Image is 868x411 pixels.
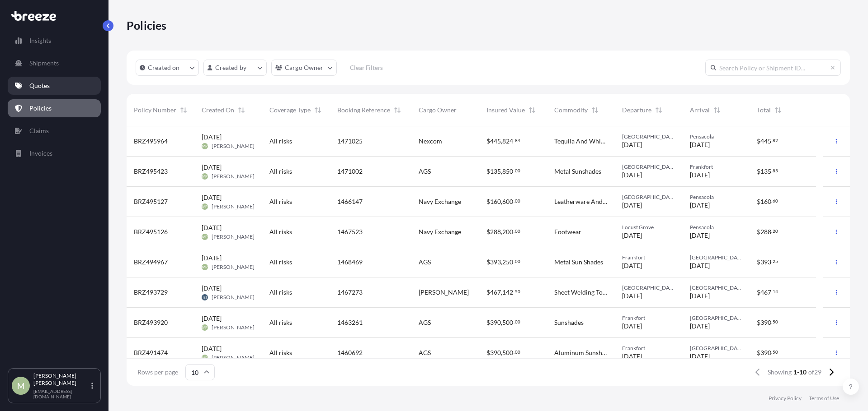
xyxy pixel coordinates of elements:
[773,139,778,142] span: 82
[690,291,710,300] span: [DATE]
[502,319,513,326] span: 500
[212,263,255,271] span: [PERSON_NAME]
[29,36,51,45] p: Insights
[212,233,255,240] span: [PERSON_NAME]
[757,138,760,144] span: $
[773,290,778,293] span: 14
[312,105,323,115] button: Sort
[419,197,461,206] span: Navy Exchange
[773,351,778,354] span: 50
[17,381,25,390] span: M
[202,323,208,332] span: MP
[486,168,490,175] span: $
[490,229,501,235] span: 288
[515,260,520,263] span: 00
[202,284,222,293] span: [DATE]
[690,133,742,140] span: Pensacola
[29,126,49,135] p: Claims
[760,168,771,175] span: 135
[8,77,101,95] a: Quotes
[757,259,760,265] span: $
[502,138,513,144] span: 824
[490,199,501,205] span: 160
[771,320,772,323] span: .
[622,352,642,361] span: [DATE]
[622,314,675,322] span: Frankfort
[212,173,255,180] span: [PERSON_NAME]
[514,230,514,233] span: .
[622,291,642,300] span: [DATE]
[337,258,363,267] span: 1468469
[419,258,431,267] span: AGS
[501,350,502,356] span: ,
[134,167,168,176] span: BRZ495423
[202,263,208,272] span: MP
[337,197,363,206] span: 1466147
[554,227,581,236] span: Footwear
[622,261,642,270] span: [DATE]
[757,319,760,326] span: $
[554,137,608,146] span: Tequila And Whiskey
[134,197,168,206] span: BRZ495127
[202,163,222,172] span: [DATE]
[212,294,255,301] span: [PERSON_NAME]
[515,139,520,142] span: 84
[8,144,101,162] a: Invoices
[490,319,501,326] span: 390
[486,229,490,235] span: $
[29,104,52,113] p: Policies
[501,199,502,205] span: ,
[757,168,760,175] span: $
[490,168,501,175] span: 135
[760,259,771,265] span: 393
[137,368,178,377] span: Rows per page
[760,199,771,205] span: 160
[554,258,603,267] span: Metal Sun Shades
[212,203,255,210] span: [PERSON_NAME]
[29,81,50,90] p: Quotes
[515,230,520,233] span: 00
[486,259,490,265] span: $
[690,284,742,291] span: [GEOGRAPHIC_DATA]
[202,133,222,142] span: [DATE]
[269,167,292,176] span: All risks
[501,168,502,175] span: ,
[202,344,222,353] span: [DATE]
[590,105,600,115] button: Sort
[486,199,490,205] span: $
[269,137,292,146] span: All risks
[486,289,490,296] span: $
[622,194,675,201] span: [GEOGRAPHIC_DATA]
[502,229,513,235] span: 200
[269,227,292,236] span: All risks
[760,229,771,235] span: 288
[769,395,802,402] a: Privacy Policy
[269,348,292,357] span: All risks
[212,143,255,150] span: [PERSON_NAME]
[515,320,520,323] span: 00
[514,139,514,142] span: .
[653,105,664,115] button: Sort
[773,105,783,115] button: Sort
[690,140,710,149] span: [DATE]
[622,171,642,180] span: [DATE]
[515,169,520,172] span: 00
[515,199,520,203] span: 00
[502,350,513,356] span: 500
[337,348,363,357] span: 1460692
[212,324,255,331] span: [PERSON_NAME]
[8,122,101,140] a: Claims
[419,318,431,327] span: AGS
[136,60,199,76] button: createdOn Filter options
[202,254,222,263] span: [DATE]
[202,353,208,362] span: MP
[554,106,588,115] span: Commodity
[202,106,234,115] span: Created On
[502,199,513,205] span: 600
[760,350,771,356] span: 390
[554,288,608,297] span: Sheet Welding Tooling Machine
[202,223,222,232] span: [DATE]
[134,348,168,357] span: BRZ491474
[490,289,501,296] span: 467
[771,351,772,354] span: .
